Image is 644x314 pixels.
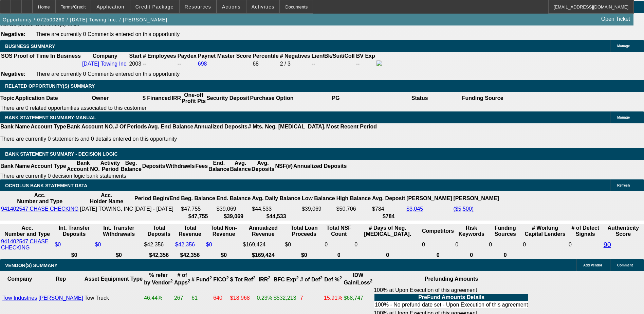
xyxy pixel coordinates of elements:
th: High Balance [336,192,371,205]
th: Status [378,92,462,105]
b: FICO [213,277,229,282]
b: IRR [259,277,271,282]
th: $42,356 [144,252,174,259]
td: 0 [455,238,488,251]
th: $0 [284,252,324,259]
td: 2003 [129,60,142,68]
th: NSF(#) [275,160,293,173]
td: $50,706 [336,206,371,212]
th: $ Financed [142,92,171,105]
th: # Of Periods [115,123,147,130]
a: ($5,500) [454,206,474,212]
div: 2 / 3 [280,61,310,67]
td: 7 [300,287,323,309]
b: $ Tot Ref [230,277,256,282]
th: 0 [455,252,488,259]
a: 698 [198,61,207,67]
button: Resources [180,0,216,13]
th: Low Balance [301,192,335,205]
th: $42,356 [175,252,205,259]
td: 0 [568,238,603,251]
span: 0 [523,242,526,247]
b: Prefunding Amounts [425,276,478,282]
th: Annualized Deposits [194,123,247,130]
span: Activities [252,4,275,10]
td: 267 [174,287,190,309]
b: # Fund [191,277,212,282]
th: Int. Transfer Deposits [54,225,94,238]
th: End. Balance [208,160,229,173]
img: facebook-icon.png [376,60,382,66]
th: Competitors [422,225,454,238]
td: $18,968 [230,287,256,309]
td: $784 [372,206,405,212]
b: # of Def [300,277,323,282]
td: 15.91% [324,287,343,309]
th: 0 [489,252,522,259]
th: Avg. Deposit [372,192,405,205]
th: Total Deposits [144,225,174,238]
b: # Negatives [280,53,310,59]
th: # Mts. Neg. [MEDICAL_DATA]. [248,123,326,130]
span: RELATED OPPORTUNITY(S) SUMMARY [5,83,95,89]
span: OCROLUS BANK STATEMENT DATA [5,183,87,188]
td: $42,356 [144,238,174,251]
td: 61 [191,287,212,309]
th: Total Revenue [175,225,205,238]
span: BUSINESS SUMMARY [5,43,55,49]
td: $39,069 [301,206,335,212]
td: $39,069 [216,206,251,212]
button: Activities [246,0,280,13]
td: $44,533 [252,206,301,212]
th: 0 [354,252,421,259]
th: Total Non-Revenue [206,225,242,238]
th: Funding Source [462,92,504,105]
th: Owner [58,92,142,105]
th: Risk Keywords [455,225,488,238]
th: Fees [195,160,208,173]
span: Opportunity / 072500260 / [DATE] Towing Inc. / [PERSON_NAME] [3,17,167,22]
th: Acc. Holder Name [80,192,133,205]
b: BFC Exp [274,277,299,282]
th: PG [294,92,378,105]
span: VENDOR(S) SUMMARY [5,263,57,268]
sup: 2 [296,275,299,280]
span: Resources [185,4,211,10]
b: Paydex [178,53,197,59]
span: There are currently 0 Comments entered on this opportunity [36,31,180,37]
p: There are currently 0 statements and 0 details entered on this opportunity [0,136,377,142]
td: $47,755 [181,206,215,212]
td: -- [311,60,355,68]
b: Paynet Master Score [198,53,251,59]
td: 0 [422,238,454,251]
th: Funding Sources [489,225,522,238]
th: Authenticity Score [603,225,643,238]
th: Deposits [142,160,166,173]
th: $47,755 [181,213,215,220]
th: Beg. Balance [120,160,142,173]
span: Comment [617,263,633,267]
a: Open Ticket [599,13,633,25]
th: Total Loan Proceeds [284,225,324,238]
b: Lien/Bk/Suit/Coll [312,53,355,59]
a: Tow Industries [2,295,37,301]
td: 0 [489,238,522,251]
th: Bank Account NO. [67,160,100,173]
button: Application [91,0,129,13]
th: Avg. Deposits [251,160,275,173]
th: Security Deposit [206,92,250,105]
th: Acc. Number and Type [1,192,79,205]
a: 941402547 CHASE CHECKING [1,206,79,212]
span: Application [96,4,124,10]
th: Avg. Balance [229,160,251,173]
button: Actions [217,0,246,13]
td: Tow Truck [84,287,143,309]
b: Negative: [1,31,25,37]
td: $0 [284,238,324,251]
th: End. Balance [216,192,251,205]
td: 0.23% [257,287,273,309]
b: Start [129,53,141,59]
span: Manage [617,116,630,119]
b: # of Apps [174,272,190,285]
div: 68 [253,61,278,67]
